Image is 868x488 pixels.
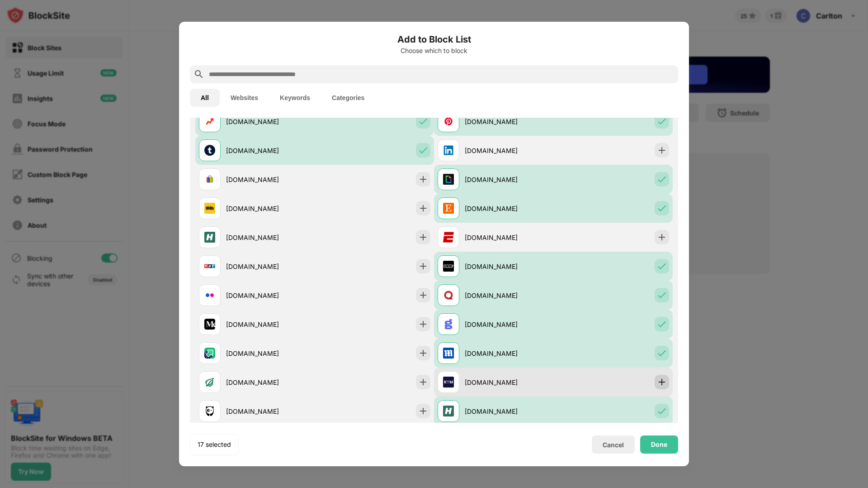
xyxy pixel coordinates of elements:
div: 17 selected [198,440,231,449]
div: [DOMAIN_NAME] [226,117,315,126]
div: Choose which to block [190,47,678,54]
img: favicons [204,116,215,127]
div: [DOMAIN_NAME] [226,146,315,155]
div: Done [651,441,667,448]
div: [DOMAIN_NAME] [465,378,553,387]
img: favicons [443,319,454,330]
div: Cancel [603,441,624,449]
div: [DOMAIN_NAME] [226,349,315,358]
img: favicons [204,174,215,185]
div: [DOMAIN_NAME] [226,378,315,387]
div: [DOMAIN_NAME] [226,407,315,416]
img: favicons [443,261,454,272]
img: favicons [204,348,215,359]
img: favicons [204,377,215,388]
img: search.svg [193,69,204,80]
div: [DOMAIN_NAME] [226,233,315,242]
img: favicons [204,203,215,214]
button: Keywords [269,89,321,107]
div: [DOMAIN_NAME] [226,262,315,271]
div: [DOMAIN_NAME] [465,117,553,126]
div: [DOMAIN_NAME] [465,175,553,184]
img: favicons [443,377,454,388]
img: favicons [204,290,215,301]
img: favicons [443,145,454,156]
img: favicons [443,348,454,359]
img: favicons [204,232,215,243]
div: [DOMAIN_NAME] [465,204,553,213]
div: [DOMAIN_NAME] [465,320,553,329]
div: [DOMAIN_NAME] [465,291,553,300]
div: [DOMAIN_NAME] [465,146,553,155]
img: favicons [204,319,215,330]
div: [DOMAIN_NAME] [465,262,553,271]
div: [DOMAIN_NAME] [465,349,553,358]
div: [DOMAIN_NAME] [226,175,315,184]
img: favicons [443,406,454,416]
img: favicons [443,232,454,243]
img: favicons [204,145,215,156]
img: favicons [204,261,215,272]
div: [DOMAIN_NAME] [465,407,553,416]
h6: Add to Block List [190,33,678,46]
img: favicons [204,406,215,416]
div: [DOMAIN_NAME] [226,320,315,329]
button: All [190,89,220,107]
div: [DOMAIN_NAME] [226,291,315,300]
button: Categories [321,89,375,107]
div: [DOMAIN_NAME] [226,204,315,213]
img: favicons [443,174,454,185]
img: favicons [443,290,454,301]
div: [DOMAIN_NAME] [465,233,553,242]
img: favicons [443,116,454,127]
button: Websites [220,89,269,107]
img: favicons [443,203,454,214]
